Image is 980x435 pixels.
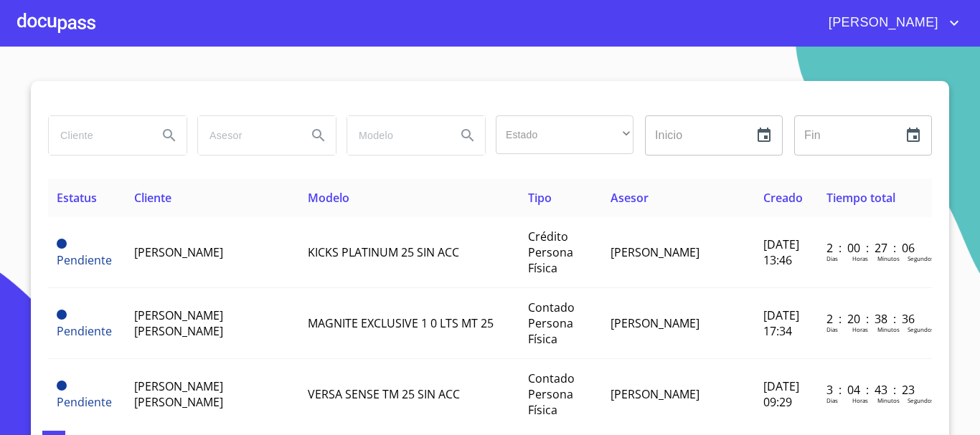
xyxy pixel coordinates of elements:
p: Dias [826,396,838,404]
span: [PERSON_NAME] [PERSON_NAME] [134,307,223,339]
span: [PERSON_NAME] [611,386,699,402]
p: Dias [826,254,838,262]
span: Pendiente [57,239,67,249]
span: Cliente [134,190,171,206]
button: account of current user [818,11,963,34]
p: 3 : 04 : 43 : 23 [826,382,923,398]
span: Pendiente [57,394,112,410]
span: Crédito Persona Física [528,229,573,276]
input: search [49,116,146,155]
span: Contado Persona Física [528,371,575,418]
span: [PERSON_NAME] [611,244,699,260]
p: Minutos [877,254,900,262]
span: Estatus [57,190,97,206]
span: Modelo [308,190,349,206]
span: Pendiente [57,310,67,320]
span: KICKS PLATINUM 25 SIN ACC [308,244,459,260]
p: Dias [826,325,838,333]
span: [PERSON_NAME] [611,315,699,331]
span: Contado Persona Física [528,300,575,347]
p: 2 : 00 : 27 : 06 [826,240,923,256]
p: Horas [852,254,868,262]
p: Segundos [908,396,934,404]
input: search [198,116,296,155]
span: Pendiente [57,323,112,339]
span: Pendiente [57,252,112,268]
p: Minutos [877,325,900,333]
button: Search [301,118,336,153]
span: [PERSON_NAME] [PERSON_NAME] [134,378,223,410]
div: ​ [496,115,633,154]
span: [DATE] 09:29 [763,378,799,410]
span: [PERSON_NAME] [134,244,223,260]
span: Creado [763,190,803,206]
p: Segundos [908,325,934,333]
button: Search [152,118,187,153]
span: Tipo [528,190,552,206]
span: VERSA SENSE TM 25 SIN ACC [308,386,460,402]
span: Tiempo total [826,190,895,206]
span: [DATE] 17:34 [763,307,799,339]
p: Horas [852,396,868,404]
span: [PERSON_NAME] [818,11,946,34]
span: [DATE] 13:46 [763,236,799,268]
span: MAGNITE EXCLUSIVE 1 0 LTS MT 25 [308,315,494,331]
p: Segundos [908,254,934,262]
p: 2 : 20 : 38 : 36 [826,311,923,327]
p: Minutos [877,396,900,404]
span: Asesor [611,190,649,206]
button: Search [451,118,485,153]
span: Pendiente [57,381,67,391]
input: search [347,116,445,155]
p: Horas [852,325,868,333]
